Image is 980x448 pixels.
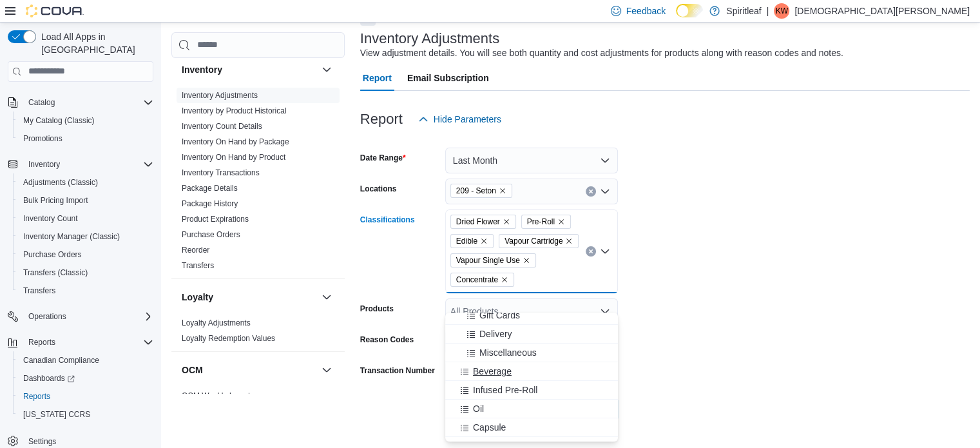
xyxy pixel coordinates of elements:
a: Package Details [182,184,238,193]
label: Date Range [360,153,406,163]
span: Transfers (Classic) [23,268,88,278]
a: Transfers (Classic) [18,265,93,280]
button: Clear input [586,246,596,257]
button: Beverage [445,362,618,381]
button: Promotions [13,130,159,148]
span: Gift Cards [479,309,520,322]
span: Hide Parameters [434,113,501,126]
span: Adjustments (Classic) [23,177,98,188]
span: Inventory by Product Historical [182,106,287,116]
a: Bulk Pricing Import [18,193,93,208]
button: Clear input [586,186,596,197]
button: Last Month [445,148,618,173]
h3: OCM [182,364,203,376]
button: Oil [445,400,618,418]
label: Transaction Number [360,365,435,376]
span: Product Expirations [182,214,249,224]
button: Miscellaneous [445,344,618,362]
span: Inventory Count [23,213,78,224]
button: Loyalty [319,289,334,305]
h3: Inventory Adjustments [360,31,499,46]
span: Dashboards [18,371,153,386]
button: Remove Concentrate from selection in this group [501,276,508,284]
span: [US_STATE] CCRS [23,409,90,420]
div: Loyalty [171,315,345,351]
span: Reports [28,337,55,347]
input: Dark Mode [676,4,703,17]
a: Purchase Orders [18,247,87,262]
a: OCM Weekly Inventory [182,391,261,400]
span: Dried Flower [456,215,500,228]
button: Adjustments (Classic) [13,173,159,191]
span: Pre-Roll [527,215,555,228]
div: Kristen W [774,3,789,19]
a: Inventory Transactions [182,168,260,177]
span: Miscellaneous [479,346,537,359]
div: Inventory [171,88,345,278]
span: Canadian Compliance [23,355,99,365]
span: Inventory [23,157,153,172]
span: Reports [23,391,50,402]
button: Operations [3,307,159,326]
button: Inventory [319,62,334,77]
button: Loyalty [182,291,316,304]
span: Infused Pre-Roll [473,384,537,396]
button: Transfers [13,282,159,300]
span: Vapour Single Use [456,254,520,267]
span: Reports [23,335,153,350]
span: Inventory Manager (Classic) [18,229,153,244]
span: Adjustments (Classic) [18,175,153,190]
button: Catalog [3,93,159,112]
span: Edible [456,235,477,248]
span: Washington CCRS [18,407,153,422]
button: Transfers (Classic) [13,264,159,282]
span: Vapour Cartridge [499,234,579,248]
span: Concentrate [456,273,498,286]
button: Inventory Manager (Classic) [13,228,159,246]
a: Inventory by Product Historical [182,106,287,115]
a: Dashboards [13,369,159,387]
span: Reorder [182,245,209,255]
button: [US_STATE] CCRS [13,405,159,424]
h3: Inventory [182,63,222,76]
span: Transfers [18,283,153,298]
span: Capsule [473,421,506,434]
label: Reason Codes [360,335,414,345]
button: Remove 209 - Seton from selection in this group [499,187,506,195]
label: Products [360,304,394,314]
button: Gift Cards [445,306,618,325]
button: Inventory [3,155,159,173]
p: | [767,3,769,19]
span: Inventory Count [18,211,153,226]
button: Remove Vapour Single Use from selection in this group [523,257,530,264]
a: Purchase Orders [182,230,240,239]
span: My Catalog (Classic) [23,115,95,126]
span: Inventory Transactions [182,168,260,178]
h3: Loyalty [182,291,213,304]
a: Reorder [182,246,209,255]
a: Inventory Adjustments [182,91,258,100]
button: Inventory [23,157,65,172]
button: Inventory Count [13,209,159,228]
span: Inventory Count Details [182,121,262,131]
span: Feedback [626,5,666,17]
a: Inventory On Hand by Product [182,153,285,162]
span: Inventory On Hand by Package [182,137,289,147]
span: Inventory Manager (Classic) [23,231,120,242]
a: Transfers [18,283,61,298]
button: Bulk Pricing Import [13,191,159,209]
span: Promotions [18,131,153,146]
button: Inventory [182,63,316,76]
span: Edible [450,234,494,248]
span: Package Details [182,183,238,193]
button: Close list of options [600,246,610,257]
a: Inventory Count Details [182,122,262,131]
button: Canadian Compliance [13,351,159,369]
span: Loyalty Redemption Values [182,333,275,344]
a: Inventory On Hand by Package [182,137,289,146]
button: OCM [182,364,316,376]
button: Reports [3,333,159,351]
span: Email Subscription [407,65,489,91]
span: Catalog [23,95,153,110]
